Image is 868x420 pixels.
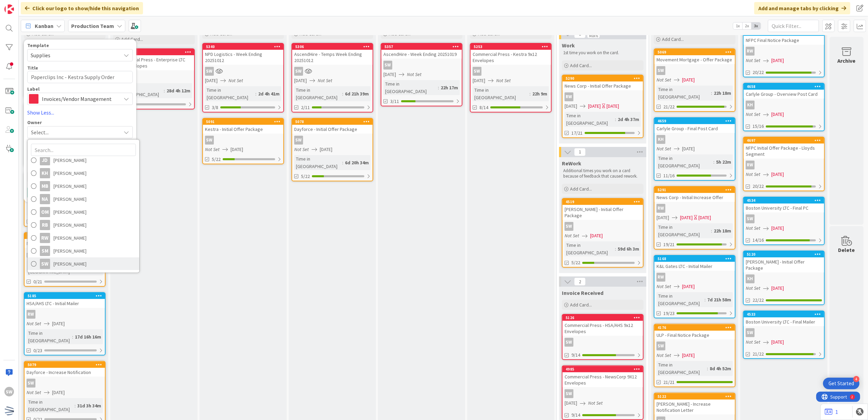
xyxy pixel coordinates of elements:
[301,104,310,111] span: 2/11
[746,171,760,177] i: Not Set
[40,155,50,165] div: JD
[383,61,392,70] div: SW
[615,116,616,123] span: :
[705,296,706,303] span: :
[654,325,735,331] div: 4176
[531,90,549,97] div: 22h 9m
[294,136,303,145] div: SW
[747,84,824,89] div: 4658
[53,233,86,243] span: [PERSON_NAME]
[203,125,283,134] div: Kestra - Initial Offer Package
[343,159,370,166] div: 6d 20h 34m
[40,220,50,230] div: RB
[27,310,35,319] div: RW
[574,277,586,286] span: 2
[657,292,705,307] div: Time in [GEOGRAPHIC_DATA]
[31,51,116,60] span: Supplies
[255,90,256,97] span: :
[4,4,14,14] img: Visit kanbanzone.com
[292,50,373,65] div: AscendHire - Temps Week Ending 20251012
[744,197,824,212] div: 4534Boston University LTC - Final PC
[203,50,283,65] div: NPD Logistics - Week Ending 20251012
[570,302,592,308] span: Add Card...
[294,67,303,76] div: SW
[300,31,321,37] span: Add Card...
[563,92,643,101] div: RW
[753,183,764,190] span: 20/22
[838,57,856,65] div: Archive
[4,406,14,416] img: avatar
[203,44,283,50] div: 5340
[35,22,53,30] span: Kanban
[27,200,79,215] div: Time in [GEOGRAPHIC_DATA]
[381,44,462,59] div: 5357AscendHire - Week Ending 20251019
[205,146,220,152] i: Not Set
[205,136,214,145] div: SW
[657,283,671,289] i: Not Set
[381,61,462,70] div: SW
[473,86,530,101] div: Time in [GEOGRAPHIC_DATA]
[657,273,665,282] div: RW
[53,168,86,178] span: [PERSON_NAME]
[712,89,733,97] div: 22h 18m
[563,222,643,231] div: SW
[825,408,838,416] a: 1
[571,259,580,266] span: 5/22
[570,62,592,69] span: Add Card...
[698,214,711,221] div: [DATE]
[292,67,373,76] div: SW
[390,98,399,105] span: 3/11
[563,315,643,321] div: 5126
[32,31,54,37] span: Add Card...
[203,67,283,76] div: SW
[744,137,824,144] div: 4697
[114,49,194,70] div: 5125Commercial Press - Enterprise LTC 9x12 Envelopes
[853,376,859,382] div: 4
[294,77,307,84] span: [DATE]
[747,198,824,203] div: 4534
[25,293,105,308] div: 5185HSA/AHS LTC - Initial Mailer
[42,94,117,104] span: Invoices/Vendor Management
[205,67,214,76] div: SW
[565,232,579,239] i: Not Set
[33,278,42,285] span: 0/21
[771,111,784,118] span: [DATE]
[771,225,784,232] span: [DATE]
[292,125,373,134] div: Dayforce - Initial Offer Package
[389,31,411,37] span: Add Card...
[53,220,86,230] span: [PERSON_NAME]
[563,168,642,179] p: Additional times you work on a card because of feedback that caused rework.
[733,22,742,29] span: 1x
[471,44,551,50] div: 5253
[384,44,462,49] div: 5357
[823,378,859,389] div: Open Get Started checklist, remaining modules: 4
[40,207,50,217] div: OM
[654,325,735,340] div: 4176ULP - Final Notice Package
[654,342,735,350] div: SW
[563,199,643,205] div: 4519
[746,101,755,109] div: KH
[210,31,232,37] span: Add Card...
[657,223,711,238] div: Time in [GEOGRAPHIC_DATA]
[706,296,733,303] div: 7d 21h 58m
[203,44,283,65] div: 5340NPD Logistics - Week Ending 20251012
[292,44,373,65] div: 5306AscendHire - Temps Week Ending 20251012
[295,44,373,49] div: 5306
[563,81,643,90] div: News Corp - Initial Offer Package
[25,293,105,299] div: 5185
[116,83,164,98] div: Time in [GEOGRAPHIC_DATA]
[28,219,139,231] a: RB[PERSON_NAME]
[471,67,551,76] div: SW
[654,135,735,144] div: KH
[14,1,31,9] span: Support
[566,315,643,320] div: 5126
[530,90,531,97] span: :
[838,246,855,254] div: Delete
[381,50,462,59] div: AscendHire - Week Ending 20251019
[589,34,598,37] div: Max 6
[27,260,79,275] div: Time in [GEOGRAPHIC_DATA]
[28,206,139,219] a: OM[PERSON_NAME]
[294,155,342,170] div: Time in [GEOGRAPHIC_DATA]
[662,36,684,42] span: Add Card...
[53,259,86,269] span: [PERSON_NAME]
